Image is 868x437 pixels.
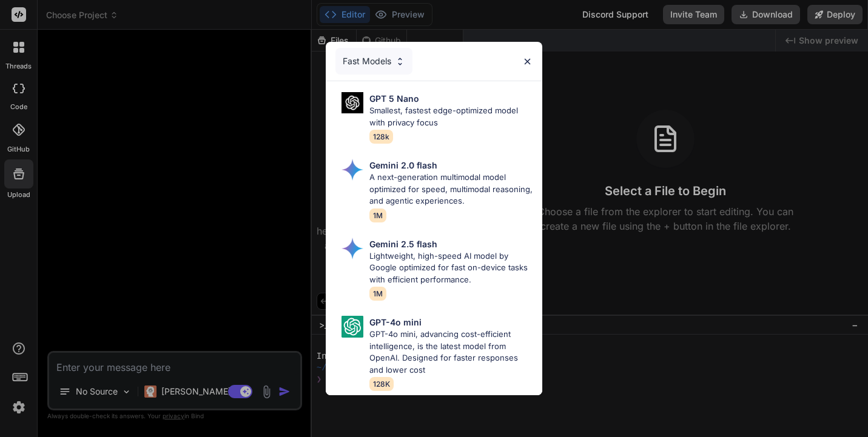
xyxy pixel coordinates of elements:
p: Lightweight, high-speed AI model by Google optimized for fast on-device tasks with efficient perf... [369,250,533,286]
p: Smallest, fastest edge-optimized model with privacy focus [369,105,533,128]
p: GPT 5 Nano [369,92,419,105]
p: GPT-4o mini, advancing cost-efficient intelligence, is the latest model from OpenAI. Designed for... [369,329,533,376]
img: Pick Models [395,56,405,67]
p: Gemini 2.0 flash [369,159,437,172]
img: Pick Models [341,316,363,338]
span: 1M [369,208,386,222]
img: close [522,56,533,67]
p: Gemini 2.5 flash [369,238,437,250]
span: 128k [369,130,393,144]
p: A next-generation multimodal model optimized for speed, multimodal reasoning, and agentic experie... [369,172,533,207]
div: Fast Models [335,48,412,75]
img: Pick Models [341,159,363,181]
span: 128K [369,377,394,391]
img: Pick Models [341,92,363,113]
span: 1M [369,287,386,301]
img: Pick Models [341,238,363,259]
p: GPT-4o mini [369,316,422,329]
